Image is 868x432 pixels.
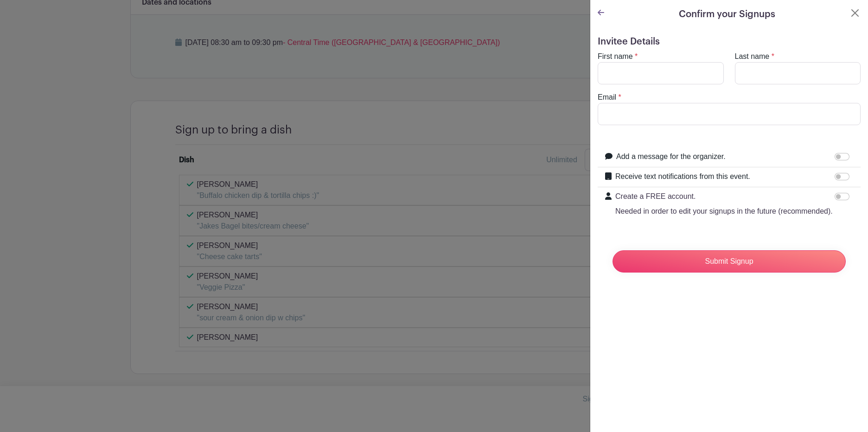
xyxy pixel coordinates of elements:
p: Needed in order to edit your signups in the future (recommended). [615,206,833,217]
label: Receive text notifications from this event. [615,171,750,182]
label: First name [598,51,633,62]
label: Add a message for the organizer. [616,151,726,162]
label: Last name [735,51,770,62]
p: Create a FREE account. [615,191,833,202]
input: Submit Signup [613,250,846,273]
h5: Confirm your Signups [679,7,775,21]
label: Email [598,92,616,103]
button: Close [849,7,861,19]
h5: Invitee Details [598,36,861,47]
